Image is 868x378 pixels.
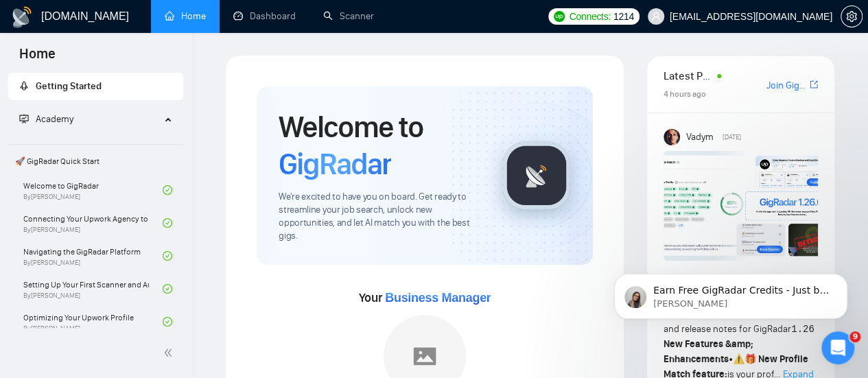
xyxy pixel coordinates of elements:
a: Connecting Your Upwork Agency to GigRadarBy[PERSON_NAME] [23,208,163,238]
a: Setting Up Your First Scanner and Auto-BidderBy[PERSON_NAME] [23,274,163,304]
a: export [810,78,818,91]
span: check-circle [163,185,172,195]
span: setting [841,11,862,22]
span: Academy [36,113,73,125]
span: Home [8,44,67,73]
span: rocket [19,81,29,91]
span: We're excited to have you on board. Get ready to streamline your job search, unlock new opportuni... [279,191,480,243]
span: fund-projection-screen [19,114,29,123]
span: ⚠️ [733,353,744,365]
span: Latest Posts from the GigRadar Community [664,67,713,84]
span: 🎁 [744,353,756,365]
a: Optimizing Your Upwork ProfileBy[PERSON_NAME] [23,307,163,337]
a: Welcome to GigRadarBy[PERSON_NAME] [23,175,163,205]
img: F09AC4U7ATU-image.png [664,151,828,261]
img: upwork-logo.png [554,11,565,22]
span: [DATE] [722,131,740,143]
span: double-left [163,346,177,359]
img: gigradar-logo.png [502,141,571,210]
span: Vadym [686,130,714,145]
h1: Welcome to [279,108,480,182]
li: Getting Started [8,73,183,100]
span: 🚀 GigRadar Quick Start [10,147,182,175]
span: Your [359,290,491,305]
a: searchScanner [323,10,374,22]
span: Academy [19,113,73,125]
span: check-circle [163,284,172,294]
span: export [810,79,818,90]
span: 9 [849,331,860,342]
iframe: Intercom notifications повідомлення [594,245,868,341]
a: Navigating the GigRadar PlatformBy[PERSON_NAME] [23,241,163,271]
span: Connects: [569,9,610,24]
a: homeHome [165,10,206,22]
span: Getting Started [36,80,102,92]
span: Business Manager [385,291,491,305]
span: check-circle [163,317,172,327]
span: GigRadar [279,145,391,182]
img: logo [11,6,33,28]
span: 1214 [613,9,634,24]
span: user [651,12,661,21]
a: Join GigRadar Slack Community [766,78,807,93]
a: setting [841,11,863,22]
button: setting [841,5,863,27]
span: 4 hours ago [664,89,706,99]
span: check-circle [163,218,172,228]
span: check-circle [163,251,172,261]
a: dashboardDashboard [233,10,296,22]
img: Vadym [664,129,680,145]
iframe: Intercom live chat [821,331,854,364]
